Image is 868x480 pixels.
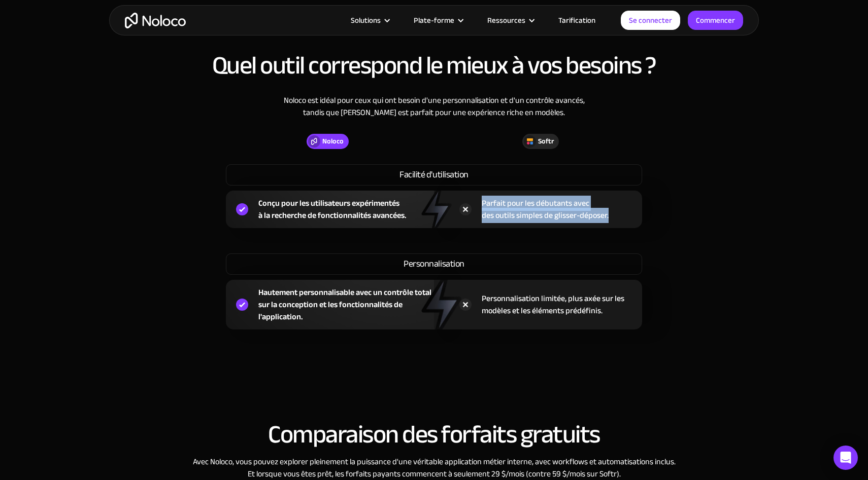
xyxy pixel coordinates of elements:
div: Plate-forme [401,14,475,27]
font: Quel outil correspond le mieux à vos besoins ? [212,42,656,89]
font: Tarification [558,13,595,27]
font: des outils simples de glisser-déposer. [482,208,609,223]
font: Personnalisation [404,255,464,272]
font: Noloco est idéal pour ceux qui ont besoin d'une personnalisation et d'un contrôle avancés, [284,93,585,108]
font: Parfait pour les débutants avec [482,196,589,211]
font: Facilité d'utilisation [399,166,468,183]
font: Se connecter [629,13,672,27]
font: Plate-forme [414,13,454,27]
font: Avec Noloco, vous pouvez explorer pleinement la puissance d'une véritable application métier inte... [193,454,676,469]
font: Comparaison des forfaits gratuits [268,411,600,458]
div: Ressources [475,14,546,27]
div: Ouvrir Intercom Messenger [833,446,858,470]
font: tandis que [PERSON_NAME] est parfait pour une expérience riche en modèles. [303,105,565,120]
font: Hautement personnalisable avec un contrôle total [258,285,431,300]
font: Noloco [322,134,344,148]
font: sur la conception et les fonctionnalités de l'application. [258,297,403,324]
div: Solutions [338,14,401,27]
a: maison [125,13,186,28]
a: Se connecter [621,11,680,30]
font: Personnalisation limitée, plus axée sur les modèles et les éléments prédéfinis. [482,291,624,318]
font: Commencer [696,13,735,27]
a: Tarification [546,14,608,27]
a: Commencer [688,11,743,30]
font: Conçu pour les utilisateurs expérimentés [258,196,399,211]
font: Ressources [487,13,525,27]
font: à la recherche de fonctionnalités avancées. [258,208,407,223]
font: Softr [538,134,554,148]
font: Solutions [351,13,381,27]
